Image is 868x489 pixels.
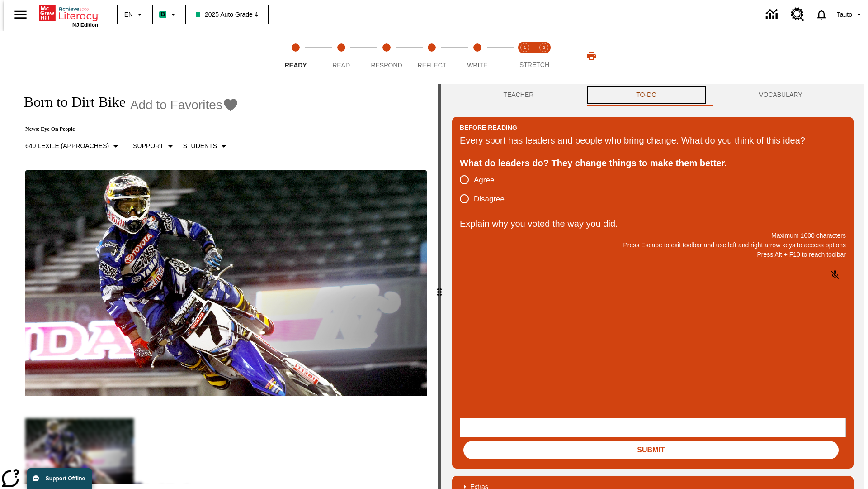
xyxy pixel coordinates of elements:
a: Data Center [760,2,785,27]
button: Open side menu [7,1,34,28]
text: 1 [524,45,526,50]
div: activity [441,84,864,489]
button: Scaffolds, Support [129,138,179,154]
span: NJ Edition [72,22,98,28]
div: Every sport has leaders and people who bring change. What do you think of this idea? [460,133,846,148]
a: Notifications [810,3,833,26]
span: Read [332,62,350,69]
button: Support Offline [27,468,92,489]
button: Stretch Respond step 2 of 2 [531,31,557,81]
span: 2025 Auto Grade 4 [196,10,258,19]
span: Tauto [837,10,852,19]
button: Submit [463,441,839,459]
button: Select Lexile, 640 Lexile (Approaches) [22,138,125,154]
div: Home [39,3,98,28]
p: 640 Lexile (Approaches) [25,141,109,151]
button: Language: EN, Select a language [120,6,149,23]
button: Teacher [452,84,585,106]
img: Motocross racer James Stewart flies through the air on his dirt bike. [25,170,427,397]
button: Ready step 1 of 5 [269,31,322,81]
span: Support Offline [46,475,85,482]
button: Click to activate and allow voice recognition [824,264,846,286]
button: Profile/Settings [833,6,868,23]
p: Press Alt + F10 to reach toolbar [460,250,846,259]
p: Students [183,141,217,151]
span: STRETCH [519,61,549,68]
div: poll [460,170,512,208]
span: Add to Favorites [130,98,222,112]
button: Boost Class color is mint green. Change class color [156,6,182,23]
a: Resource Center, Will open in new tab [785,2,810,27]
span: Ready [285,62,307,69]
button: Stretch Read step 1 of 2 [512,31,538,81]
span: Agree [474,174,494,186]
button: Write step 5 of 5 [451,31,504,81]
p: Press Escape to exit toolbar and use left and right arrow keys to access options [460,240,846,250]
p: Support [133,141,163,151]
text: 2 [542,45,545,50]
span: B [160,9,165,20]
h1: Born to Dirt Bike [14,94,126,110]
div: What do leaders do? They change things to make them better. [460,156,846,170]
p: Explain why you voted the way you did. [460,216,846,231]
button: VOCABULARY [708,84,854,106]
span: Disagree [474,193,505,205]
button: Respond step 3 of 5 [360,31,413,81]
button: Read step 2 of 5 [315,31,367,81]
button: Add to Favorites - Born to Dirt Bike [130,97,239,113]
span: Reflect [418,62,447,69]
span: Write [467,62,487,69]
div: Press Enter or Spacebar and then press right and left arrow keys to move the slider [438,84,441,489]
p: Maximum 1000 characters [460,231,846,240]
div: reading [4,84,438,484]
div: Instructional Panel Tabs [452,84,854,106]
h2: Before Reading [460,123,517,133]
button: Print [577,48,606,64]
span: EN [124,10,133,19]
button: Select Student [179,138,233,154]
button: Reflect step 4 of 5 [406,31,458,81]
span: Respond [371,62,402,69]
button: TO-DO [585,84,708,106]
body: Explain why you voted the way you did. Maximum 1000 characters Press Alt + F10 to reach toolbar P... [4,7,132,15]
p: News: Eye On People [14,126,239,133]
